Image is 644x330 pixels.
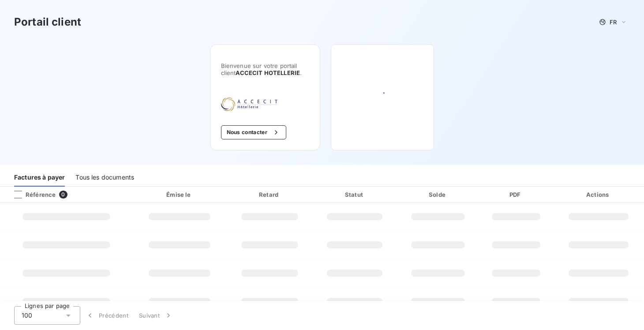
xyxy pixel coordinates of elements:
[554,190,642,199] div: Actions
[315,190,395,199] div: Statut
[75,168,134,187] div: Tous les documents
[14,168,65,187] div: Factures à payer
[134,306,178,325] button: Suivant
[134,190,225,199] div: Émise le
[481,190,551,199] div: PDF
[221,125,286,139] button: Nous contacter
[7,191,56,199] div: Référence
[14,14,81,30] h3: Portail client
[221,97,277,111] img: Company logo
[228,190,311,199] div: Retard
[59,191,67,199] span: 0
[221,62,309,76] span: Bienvenue sur votre portail client .
[399,190,477,199] div: Solde
[80,306,134,325] button: Précédent
[236,69,300,76] span: ACCECIT HOTELLERIE
[22,311,32,320] span: 100
[610,19,617,26] span: FR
